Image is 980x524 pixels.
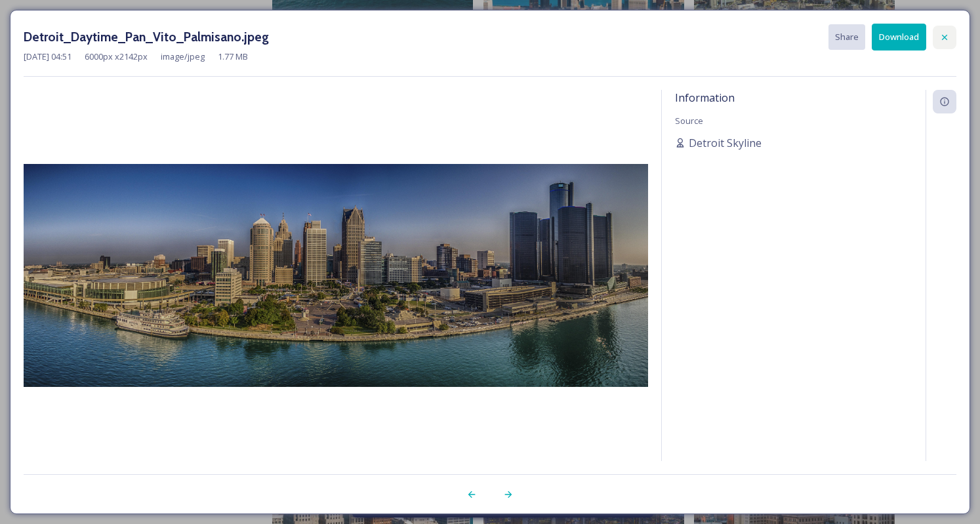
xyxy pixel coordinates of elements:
span: Information [675,91,735,105]
img: Detroit_Daytime_Pan_Vito_Palmisano.jpeg [24,164,648,387]
span: 1.77 MB [218,50,248,63]
h3: Detroit_Daytime_Pan_Vito_Palmisano.jpeg [24,28,269,47]
span: Source [675,115,703,127]
button: Download [872,24,926,50]
span: 6000 px x 2142 px [85,50,148,63]
span: Detroit Skyline [689,135,762,151]
span: image/jpeg [161,50,205,63]
button: Share [828,24,865,50]
span: [DATE] 04:51 [24,50,71,63]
